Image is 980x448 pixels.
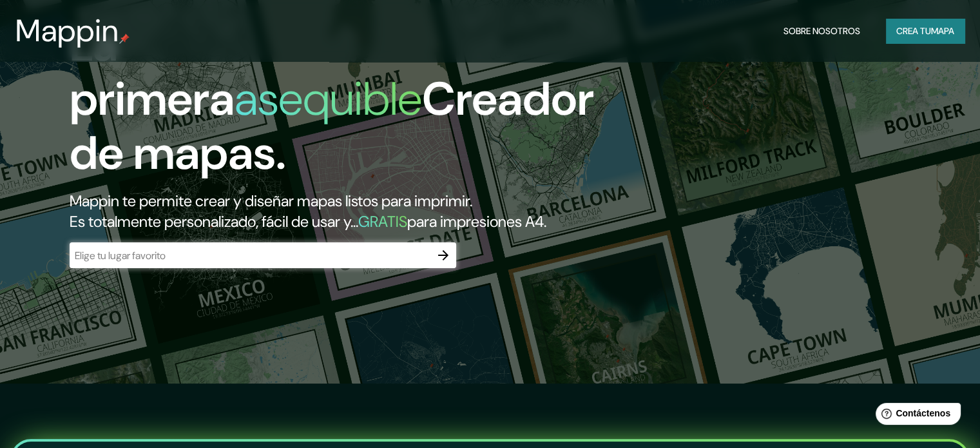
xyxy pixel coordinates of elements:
font: Mappin te permite crear y diseñar mapas listos para imprimir. [70,191,472,211]
font: Es totalmente personalizado, fácil de usar y... [70,211,358,231]
iframe: Lanzador de widgets de ayuda [865,398,966,434]
button: Sobre nosotros [778,19,865,43]
img: pin de mapeo [119,34,130,44]
button: Crea tumapa [886,19,965,43]
font: asequible [235,69,422,129]
font: Creador de mapas. [70,69,594,183]
font: para impresiones A4. [407,211,546,231]
font: GRATIS [358,211,407,231]
font: Sobre nosotros [783,25,860,37]
font: La primera [70,15,235,129]
font: Mappin [15,10,119,51]
font: mapa [931,25,954,37]
input: Elige tu lugar favorito [70,248,430,263]
font: Crea tu [896,25,931,37]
